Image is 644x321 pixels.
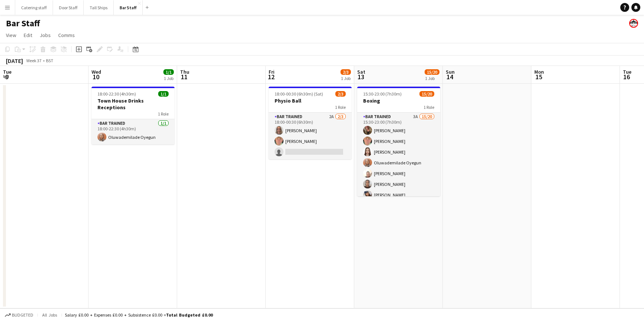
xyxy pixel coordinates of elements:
[269,113,352,159] app-card-role: Bar trained2A2/318:00-00:30 (6h30m)[PERSON_NAME][PERSON_NAME]
[65,312,213,318] div: Salary £0.00 + Expenses £0.00 + Subsistence £0.00 =
[275,91,323,97] span: 18:00-00:30 (6h30m) (Sat)
[341,76,351,81] div: 1 Job
[158,91,169,97] span: 1/1
[425,69,439,75] span: 15/20
[97,91,136,97] span: 18:00-22:30 (4h30m)
[92,87,175,144] app-job-card: 18:00-22:30 (4h30m)1/1Town House Drinks Receptions1 RoleBar trained1/118:00-22:30 (4h30m)Oluwadem...
[357,68,365,75] span: Sat
[53,0,84,15] button: Door Staff
[4,311,34,319] button: Budgeted
[24,58,43,63] span: Week 37
[3,68,11,75] span: Tue
[180,68,189,75] span: Thu
[534,68,544,75] span: Mon
[269,97,352,104] h3: Physio Ball
[163,69,174,75] span: 1/1
[3,30,19,40] a: View
[114,0,143,15] button: Bar Staff
[92,97,175,111] h3: Town House Drinks Receptions
[357,87,440,196] app-job-card: 15:30-23:00 (7h30m)15/20Boxing1 RoleBar trained3A15/2015:30-23:00 (7h30m)[PERSON_NAME][PERSON_NAM...
[46,58,53,63] div: BST
[21,30,35,40] a: Edit
[92,68,101,75] span: Wed
[445,73,455,81] span: 14
[41,312,59,318] span: All jobs
[424,104,434,110] span: 1 Role
[12,312,33,318] span: Budgeted
[15,0,53,15] button: Catering staff
[2,73,11,81] span: 9
[179,73,189,81] span: 11
[158,111,169,117] span: 1 Role
[6,57,23,64] div: [DATE]
[24,32,32,39] span: Edit
[446,68,455,75] span: Sun
[341,69,351,75] span: 2/3
[37,30,54,40] a: Jobs
[40,32,51,39] span: Jobs
[6,32,16,39] span: View
[166,312,213,318] span: Total Budgeted £0.00
[335,104,346,110] span: 1 Role
[55,30,78,40] a: Comms
[425,76,439,81] div: 1 Job
[6,18,40,29] h1: Bar Staff
[629,19,638,28] app-user-avatar: Beach Ballroom
[268,73,275,81] span: 12
[356,73,365,81] span: 13
[622,73,631,81] span: 16
[269,87,352,159] app-job-card: 18:00-00:30 (6h30m) (Sat)2/3Physio Ball1 RoleBar trained2A2/318:00-00:30 (6h30m)[PERSON_NAME][PER...
[533,73,544,81] span: 15
[623,68,631,75] span: Tue
[269,68,275,75] span: Fri
[419,91,434,97] span: 15/20
[84,0,114,15] button: Tall Ships
[92,119,175,144] app-card-role: Bar trained1/118:00-22:30 (4h30m)Oluwademilade Oyegun
[357,97,440,104] h3: Boxing
[335,91,346,97] span: 2/3
[363,91,402,97] span: 15:30-23:00 (7h30m)
[90,73,101,81] span: 10
[58,32,75,39] span: Comms
[164,76,173,81] div: 1 Job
